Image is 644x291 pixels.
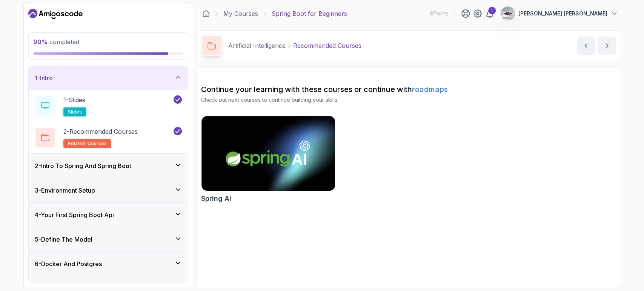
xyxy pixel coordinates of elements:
h3: 1 - Intro [35,74,53,83]
a: Spring AI cardSpring AI [201,116,335,204]
a: Dashboard [202,10,210,17]
button: 3-Environment Setup [29,178,188,202]
button: 1-Slidesslides [35,95,182,116]
span: 90 % [33,38,48,46]
button: user profile image[PERSON_NAME] [PERSON_NAME] [500,6,618,21]
h3: 4 - Your First Spring Boot Api [35,210,114,219]
button: 2-Recommended Coursesrelated-courses [35,127,182,148]
p: [PERSON_NAME] [PERSON_NAME] [518,10,607,17]
span: slides [68,109,82,115]
p: 2 - Recommended Courses [63,127,138,136]
button: next content [598,37,616,55]
h3: 6 - Docker And Postgres [35,259,102,268]
button: 6-Docker And Postgres [29,252,188,276]
h3: 3 - Environment Setup [35,186,95,195]
h2: Spring AI [201,193,231,204]
img: user profile image [501,6,515,21]
p: Artificial Intelligence [228,41,286,50]
span: completed [33,38,79,46]
button: 4-Your First Spring Boot Api [29,203,188,227]
button: 5-Define The Model [29,227,188,251]
a: Dashboard [28,8,83,20]
p: Check out next courses to continue building your skills. [201,96,616,104]
p: 1 - Slides [63,95,85,104]
button: 1-Intro [29,66,188,90]
div: 1 [488,7,496,14]
button: previous content [577,37,595,55]
p: Spring Boot for Beginners [272,9,347,18]
h2: Continue your learning with these courses or continue with [201,84,616,95]
button: 2-Intro To Spring And Spring Boot [29,154,188,178]
h3: 5 - Define The Model [35,235,92,244]
a: My Courses [223,9,258,18]
a: 1 [485,9,494,18]
p: Recommended Courses [293,41,361,50]
img: Spring AI card [201,116,335,191]
p: 8 Points [430,10,449,17]
span: related-courses [68,141,107,147]
h3: 2 - Intro To Spring And Spring Boot [35,161,131,170]
a: roadmaps [412,85,448,94]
